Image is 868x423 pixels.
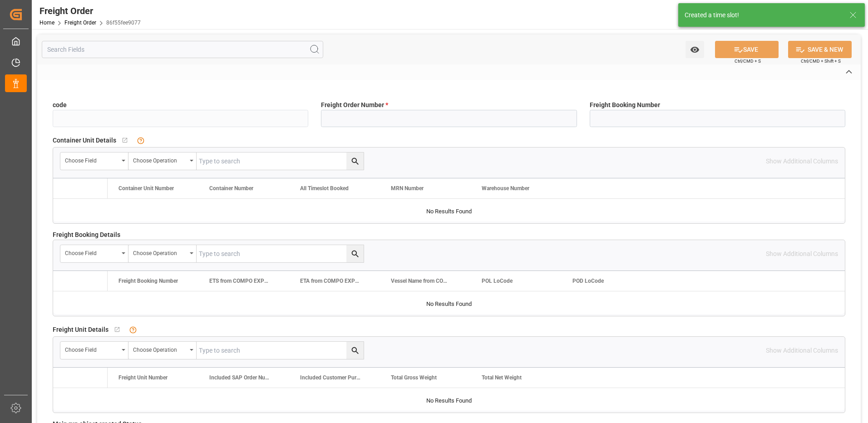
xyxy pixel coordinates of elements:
[300,185,349,192] span: All Timeslot Booked
[209,185,253,192] span: Container Number
[133,154,187,165] div: Choose Operation
[590,100,660,110] span: Freight Booking Number
[118,185,174,192] span: Container Unit Number
[53,325,108,334] span: Freight Unit Details
[60,152,128,170] button: open menu
[788,41,852,58] button: SAVE & NEW
[686,41,704,58] button: open menu
[53,100,67,110] span: code
[391,374,437,381] span: Total Gross Weight
[60,342,128,359] button: open menu
[735,58,761,64] span: Ctrl/CMD + S
[118,374,168,381] span: Freight Unit Number
[64,20,96,26] a: Freight Order
[128,245,197,262] button: open menu
[42,41,323,58] input: Search Fields
[65,154,118,165] div: Choose field
[209,374,270,381] span: Included SAP Order Number
[128,152,197,170] button: open menu
[53,136,116,145] span: Container Unit Details
[39,20,54,26] a: Home
[321,100,388,110] span: Freight Order Number
[391,185,424,192] span: MRN Number
[482,374,522,381] span: Total Net Weight
[209,278,270,284] span: ETS from COMPO EXPERT
[801,58,841,64] span: Ctrl/CMD + Shift + S
[572,278,604,284] span: POD LoCode
[197,342,364,359] input: Type to search
[65,344,118,354] div: Choose field
[685,10,841,20] div: Created a time slot!
[482,185,529,192] span: Warehouse Number
[65,247,118,257] div: Choose field
[128,342,197,359] button: open menu
[197,152,364,170] input: Type to search
[346,245,364,262] button: search button
[60,245,128,262] button: open menu
[118,278,178,284] span: Freight Booking Number
[133,344,187,354] div: Choose Operation
[300,374,361,381] span: Included Customer Purchase Order Numbers
[53,230,120,240] span: Freight Booking Details
[300,278,361,284] span: ETA from COMPO EXPERT
[133,247,187,257] div: Choose Operation
[346,152,364,170] button: search button
[391,278,452,284] span: Vessel Name from COMPO EXPERT
[39,4,141,18] div: Freight Order
[715,41,779,58] button: SAVE
[197,245,364,262] input: Type to search
[482,278,513,284] span: POL LoCode
[346,342,364,359] button: search button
